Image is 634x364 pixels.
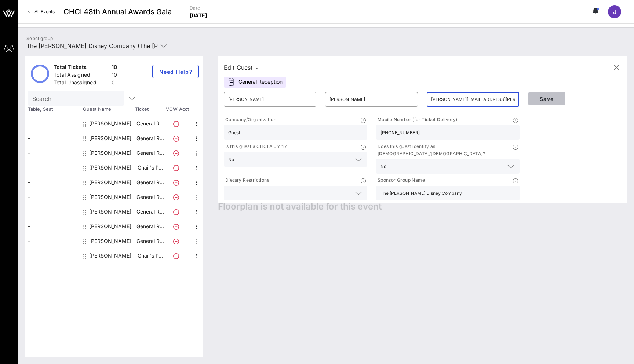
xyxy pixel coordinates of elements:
p: General R… [135,219,165,234]
span: Need Help? [158,69,193,75]
span: J [613,8,616,15]
p: General R… [135,146,165,160]
p: General R… [135,190,165,204]
div: No [228,157,234,162]
div: 10 [112,63,117,73]
span: Table, Seat [25,106,80,113]
div: Lori Ismail [89,219,131,234]
a: All Events [23,6,59,18]
div: No [224,152,367,167]
p: General R… [135,131,165,146]
div: Jose Gonzalez [89,190,131,204]
div: - [25,131,80,146]
p: Mobile Number (for Ticket Delivery) [376,116,458,124]
p: Date [190,4,207,12]
div: Fabian De Armas [89,146,131,160]
div: No [380,164,386,169]
p: Is this guest a CHCI Alumni? [224,143,287,150]
div: - [25,146,80,160]
p: General R… [135,234,165,248]
label: Select group [26,36,53,41]
input: Last Name* [329,94,413,105]
div: 0 [112,79,117,88]
div: - [25,175,80,190]
span: All Events [34,9,55,14]
button: Save [528,92,565,105]
div: Total Tickets [54,63,109,73]
div: - [25,234,80,248]
div: Total Assigned [54,71,109,80]
span: Guest Name [80,106,135,113]
div: Amy Arceo [89,131,131,146]
span: Floorplan is not available for this event [218,201,382,212]
div: General Reception [224,77,286,88]
div: - [25,190,80,204]
p: Sponsor Group Name [376,176,425,184]
span: - [256,65,258,71]
input: Email* [431,94,515,105]
p: [DATE] [190,12,207,19]
div: Jaqueline Serrano [89,160,131,175]
p: General R… [135,175,165,190]
div: No [376,159,520,174]
p: Dietary Restrictions [224,176,269,184]
div: Susan Fox [89,248,131,263]
div: - [25,219,80,234]
div: 10 [112,71,117,80]
p: Does this guest identify as [DEMOGRAPHIC_DATA]/[DEMOGRAPHIC_DATA]? [376,143,513,157]
p: Company/Organization [224,116,276,124]
div: - [25,204,80,219]
div: Alivia Roberts [89,116,131,131]
span: VOW Acct [164,106,190,113]
div: Total Unassigned [54,79,109,88]
p: General R… [135,204,165,219]
div: Neri Martinez [89,234,131,248]
input: First Name* [228,94,312,105]
div: - [25,116,80,131]
span: Save [534,96,559,102]
div: Jessica Moore [89,175,131,190]
div: Edit Guest [224,62,258,73]
p: Chair's P… [135,160,165,175]
div: - [25,248,80,263]
div: - [25,160,80,175]
button: Need Help? [152,65,199,78]
span: Ticket [135,106,164,113]
div: Karen Greenfield [89,204,131,219]
p: General R… [135,116,165,131]
div: J [608,5,621,18]
p: Chair's P… [135,248,165,263]
span: CHCI 48th Annual Awards Gala [63,6,172,17]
